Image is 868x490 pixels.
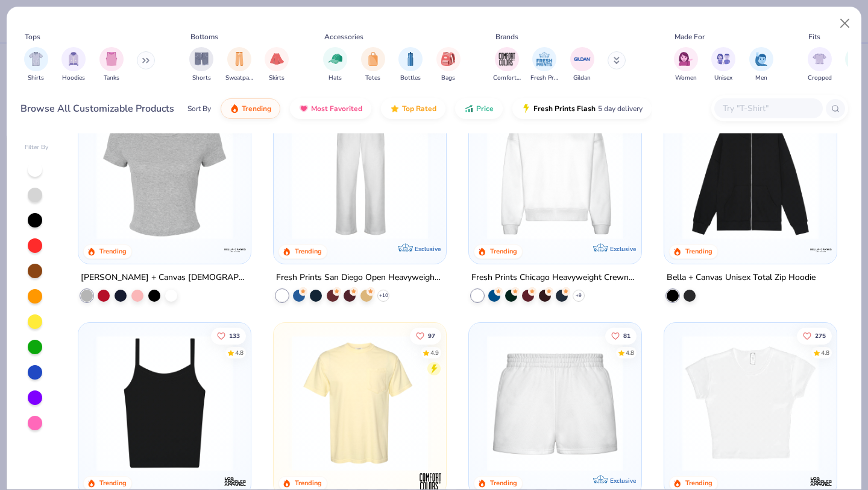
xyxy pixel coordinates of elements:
[25,31,40,42] div: Tops
[415,244,441,252] span: Exclusive
[610,244,636,252] span: Exclusive
[676,335,825,471] img: b0603986-75a5-419a-97bc-283c66fe3a23
[265,47,289,83] button: filter button
[90,103,239,239] img: aa15adeb-cc10-480b-b531-6e6e449d5067
[808,31,820,42] div: Fits
[530,74,558,83] span: Fresh Prints
[667,270,816,285] div: Bella + Canvas Unisex Total Zip Hoodie
[90,335,239,471] img: cbf11e79-2adf-4c6b-b19e-3da42613dd1b
[190,31,218,42] div: Bottoms
[105,52,118,66] img: Tanks Image
[269,74,285,83] span: Skirts
[390,104,400,113] img: TopRated.gif
[329,52,342,66] img: Hats Image
[626,349,634,358] div: 4.8
[323,47,347,83] button: filter button
[221,98,280,119] button: Trending
[187,103,211,114] div: Sort By
[813,52,826,66] img: Cropped Image
[481,335,629,471] img: af8dff09-eddf-408b-b5dc-51145765dcf2
[195,52,209,66] img: Shorts Image
[366,52,380,66] img: Totes Image
[104,74,119,83] span: Tanks
[815,333,826,339] span: 275
[28,74,44,83] span: Shirts
[379,291,388,299] span: + 10
[679,52,693,66] img: Women Image
[223,237,247,261] img: Bella + Canvas logo
[62,74,85,83] span: Hoodies
[286,335,434,471] img: 284e3bdb-833f-4f21-a3b0-720291adcbd9
[722,101,814,115] input: Try "T-Shirt"
[233,52,246,66] img: Sweatpants Image
[455,98,503,119] button: Price
[29,52,43,66] img: Shirts Image
[402,104,436,113] span: Top Rated
[495,31,518,42] div: Brands
[286,103,434,239] img: df5250ff-6f61-4206-a12c-24931b20f13c
[570,47,594,83] button: filter button
[576,291,582,299] span: + 9
[61,47,86,83] button: filter button
[623,333,631,339] span: 81
[498,50,516,68] img: Comfort Colors Image
[714,74,732,83] span: Unisex
[629,103,777,239] img: 9145e166-e82d-49ae-94f7-186c20e691c9
[212,328,247,345] button: Like
[521,104,531,113] img: flash.gif
[808,237,832,261] img: Bella + Canvas logo
[573,50,591,68] img: Gildan Image
[365,74,380,83] span: Totes
[400,74,421,83] span: Bottles
[430,349,439,358] div: 4.9
[24,47,48,83] button: filter button
[67,52,80,66] img: Hoodies Image
[749,47,773,83] button: filter button
[290,98,371,119] button: Most Favorited
[361,47,385,83] button: filter button
[324,31,363,42] div: Accessories
[535,50,553,68] img: Fresh Prints Image
[711,47,735,83] div: filter for Unisex
[441,52,454,66] img: Bags Image
[493,74,521,83] span: Comfort Colors
[225,74,253,83] span: Sweatpants
[270,52,284,66] img: Skirts Image
[436,47,461,83] button: filter button
[225,47,253,83] div: filter for Sweatpants
[808,74,832,83] span: Cropped
[361,47,385,83] div: filter for Totes
[493,47,521,83] button: filter button
[675,74,697,83] span: Women
[629,335,777,471] img: a88b619d-8dd7-4971-8a75-9e7ec3244d54
[808,47,832,83] button: filter button
[299,104,309,113] img: most_fav.gif
[476,104,494,113] span: Price
[230,104,239,113] img: trending.gif
[674,47,698,83] button: filter button
[821,349,829,358] div: 4.8
[481,103,629,239] img: 1358499d-a160-429c-9f1e-ad7a3dc244c9
[530,47,558,83] div: filter for Fresh Prints
[533,104,596,113] span: Fresh Prints Flash
[265,47,289,83] div: filter for Skirts
[404,52,417,66] img: Bottles Image
[236,349,244,358] div: 4.8
[398,47,423,83] div: filter for Bottles
[797,328,832,345] button: Like
[605,328,637,345] button: Like
[323,47,347,83] div: filter for Hats
[711,47,735,83] button: filter button
[381,98,445,119] button: Top Rated
[493,47,521,83] div: filter for Comfort Colors
[398,47,423,83] button: filter button
[410,328,441,345] button: Like
[61,47,86,83] div: filter for Hoodies
[749,47,773,83] div: filter for Men
[717,52,731,66] img: Unisex Image
[276,270,444,285] div: Fresh Prints San Diego Open Heavyweight Sweatpants
[573,74,591,83] span: Gildan
[24,47,48,83] div: filter for Shirts
[808,47,832,83] div: filter for Cropped
[192,74,211,83] span: Shorts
